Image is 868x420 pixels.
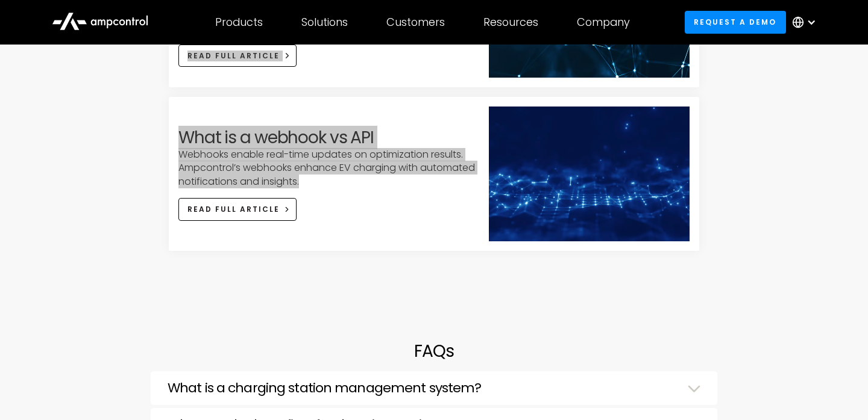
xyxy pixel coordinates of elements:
h2: What is a webhook vs API [178,128,374,148]
div: Read full article [187,204,280,215]
h2: FAQs [151,341,717,362]
a: Read full article [178,45,297,67]
div: Company [577,16,630,29]
img: Dropdown Arrow [688,385,700,392]
div: Customers [386,16,445,29]
div: Read full article [187,51,280,61]
div: Products [215,16,263,29]
a: Read full article [178,198,297,220]
a: Request a demo [685,11,786,33]
div: Resources [483,16,538,29]
h3: What is a charging station management system? [168,380,481,396]
div: Solutions [301,16,348,29]
div: Webhooks enable real-time updates on optimization results. Ampcontrol’s webhooks enhance EV charg... [178,148,479,188]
